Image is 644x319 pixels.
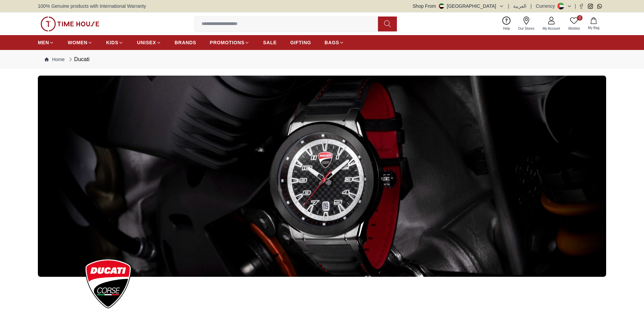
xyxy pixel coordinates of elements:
span: UNISEX [137,39,156,46]
span: BRANDS [175,39,196,46]
span: PROMOTIONS [210,39,245,46]
span: Help [500,26,513,31]
span: SALE [263,39,277,46]
a: Facebook [579,4,584,9]
span: Our Stores [516,26,537,31]
span: MEN [38,39,49,46]
span: KIDS [106,39,118,46]
span: | [575,3,576,9]
span: | [508,3,509,9]
nav: Breadcrumb [38,50,606,69]
img: United Arab Emirates [439,3,444,9]
a: KIDS [106,36,123,49]
a: SALE [263,36,277,49]
span: My Bag [585,25,602,30]
img: ... [38,76,606,277]
a: BRANDS [175,36,196,49]
a: Instagram [588,4,593,9]
span: 0 [577,15,582,21]
a: GIFTING [290,36,311,49]
span: Wishlist [566,26,582,31]
img: ... [85,259,132,308]
span: WOMEN [68,39,88,46]
a: BAGS [325,36,344,49]
img: ... [41,17,99,31]
button: Shop From[GEOGRAPHIC_DATA] [413,3,504,9]
a: MEN [38,36,54,49]
div: Ducati [67,55,89,63]
span: | [530,3,532,9]
span: GIFTING [290,39,311,46]
span: BAGS [325,39,339,46]
a: Our Stores [514,15,539,32]
button: العربية [513,3,526,9]
span: My Account [540,26,563,31]
div: Currency [536,3,558,9]
a: WOMEN [68,36,93,49]
span: 100% Genuine products with International Warranty [38,3,146,9]
a: Help [499,15,514,32]
button: My Bag [584,16,603,32]
a: PROMOTIONS [210,36,250,49]
a: UNISEX [137,36,161,49]
a: Home [45,56,65,63]
a: 0Wishlist [564,15,584,32]
a: Whatsapp [597,4,602,9]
